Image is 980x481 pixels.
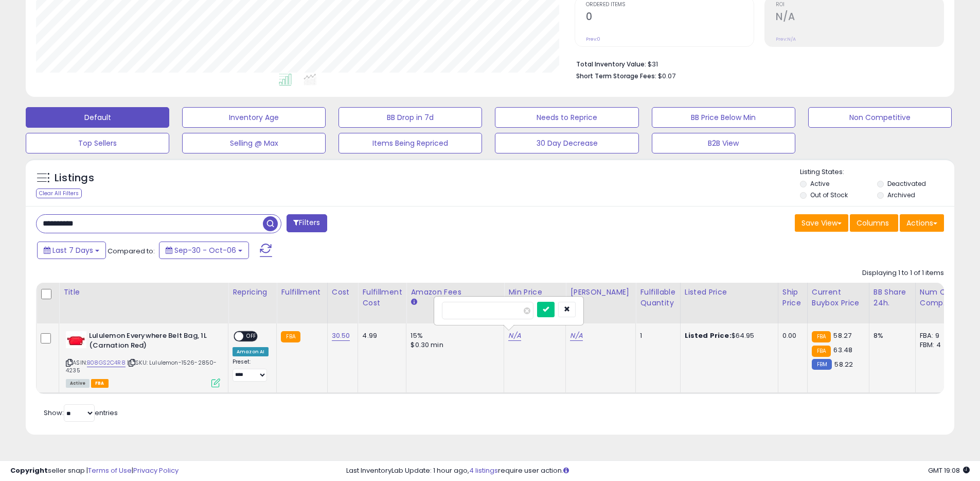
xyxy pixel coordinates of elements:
div: Amazon Fees [411,287,500,298]
span: 58.22 [834,359,853,369]
div: Last InventoryLab Update: 1 hour ago, require user action. [346,466,970,476]
button: Filters [287,214,327,232]
button: B2B View [652,133,795,153]
div: Listed Price [685,287,774,298]
label: Active [810,179,829,188]
small: Amazon Fees. [411,298,417,307]
img: 31PRNl1JpGL._SL40_.jpg [66,331,86,348]
div: FBA: 9 [920,331,954,340]
button: Columns [850,214,898,232]
a: 30.50 [332,331,350,341]
div: 0.00 [782,331,799,340]
div: seller snap | | [10,466,179,476]
div: Fulfillable Quantity [640,287,675,308]
div: ASIN: [66,331,220,386]
a: N/A [508,331,521,341]
span: Ordered Items [586,2,754,8]
button: Items Being Repriced [338,133,482,153]
button: Inventory Age [182,107,326,128]
h2: N/A [776,11,943,25]
span: Columns [857,218,889,228]
div: Fulfillment [281,287,323,298]
div: Clear All Filters [36,188,82,198]
div: FBM: 4 [920,340,954,350]
div: Amazon AI [233,347,269,356]
button: BB Drop in 7d [338,107,482,128]
a: Terms of Use [88,466,132,475]
button: Actions [900,214,944,232]
b: Lululemon Everywhere Belt Bag, 1L (Carnation Red) [89,331,214,353]
div: Num of Comp. [920,287,957,308]
span: 2025-10-14 19:08 GMT [928,466,970,475]
div: 15% [411,331,496,340]
div: Displaying 1 to 1 of 1 items [862,268,944,278]
small: FBA [281,331,300,342]
button: Save View [795,214,848,232]
li: $31 [576,57,936,70]
label: Archived [887,191,915,199]
div: Current Buybox Price [812,287,865,308]
button: BB Price Below Min [652,107,795,128]
span: ROI [776,2,943,8]
div: Ship Price [782,287,803,308]
button: Non Competitive [808,107,952,128]
b: Short Term Storage Fees: [576,72,656,80]
button: Last 7 Days [37,242,106,259]
b: Listed Price: [685,331,732,340]
a: N/A [570,331,582,341]
div: BB Share 24h. [874,287,911,308]
span: 63.48 [833,345,852,355]
label: Out of Stock [810,191,848,199]
span: All listings currently available for purchase on Amazon [66,379,90,388]
span: Show: entries [44,408,118,418]
div: $0.30 min [411,340,496,350]
small: FBA [812,346,831,357]
button: Top Sellers [26,133,169,153]
button: Needs to Reprice [495,107,638,128]
a: Privacy Policy [133,466,179,475]
small: Prev: 0 [586,36,600,42]
div: Title [63,287,224,298]
h2: 0 [586,11,754,25]
button: Default [26,107,169,128]
div: Repricing [233,287,272,298]
small: FBA [812,331,831,342]
h5: Listings [55,171,94,185]
span: Sep-30 - Oct-06 [174,245,236,255]
button: Sep-30 - Oct-06 [159,242,249,259]
div: [PERSON_NAME] [570,287,631,298]
div: Fulfillment Cost [362,287,402,308]
div: $64.95 [685,331,770,340]
small: Prev: N/A [776,36,796,42]
small: FBM [812,359,832,370]
span: Last 7 Days [52,245,93,255]
span: FBA [91,379,109,388]
span: | SKU: Lululemon-1526-2850-4235 [66,358,217,374]
div: Min Price [508,287,561,298]
b: Total Inventory Value: [576,60,646,68]
div: 8% [874,331,907,340]
div: 4.99 [362,331,398,340]
span: OFF [243,332,260,341]
div: Cost [332,287,354,298]
button: Selling @ Max [182,133,326,153]
span: 58.27 [833,331,851,340]
span: $0.07 [658,71,675,81]
button: 30 Day Decrease [495,133,638,153]
div: Preset: [233,358,269,382]
strong: Copyright [10,466,48,475]
a: 4 listings [469,466,498,475]
span: Compared to: [108,246,155,256]
a: B08GS2C4R8 [87,358,126,367]
div: 1 [640,331,672,340]
p: Listing States: [800,167,954,177]
label: Deactivated [887,179,926,188]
